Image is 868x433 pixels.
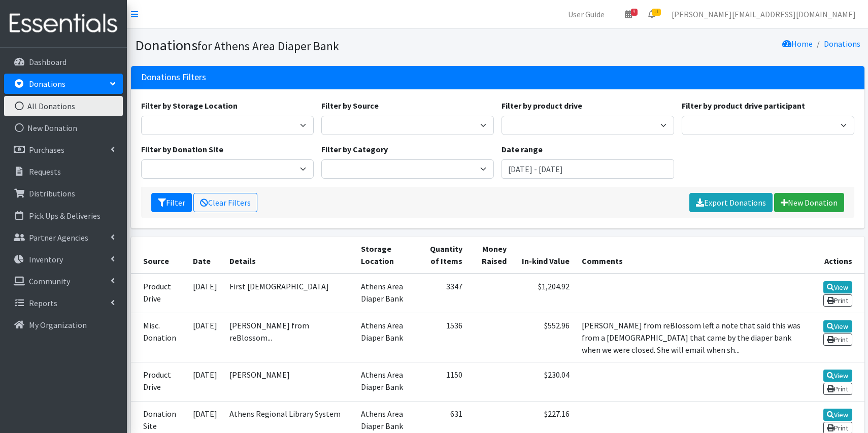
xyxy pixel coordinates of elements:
a: Reports [4,293,123,313]
th: Details [223,237,355,274]
a: Clear Filters [193,193,257,212]
a: View [823,370,852,382]
th: Money Raised [469,237,513,274]
a: Purchases [4,140,123,160]
label: Filter by product drive [502,99,582,112]
td: [PERSON_NAME] from reBlossom... [223,313,355,362]
td: $552.96 [513,313,576,362]
a: Distributions [4,183,123,204]
label: Filter by Donation Site [141,143,223,155]
td: [DATE] [187,274,223,313]
th: Source [131,237,187,274]
label: Filter by Source [321,99,379,112]
td: First [DEMOGRAPHIC_DATA] [223,274,355,313]
a: Home [782,39,813,49]
th: Storage Location [355,237,415,274]
a: Print [823,294,852,307]
th: Date [187,237,223,274]
p: Purchases [29,145,64,155]
label: Date range [502,143,543,155]
p: Dashboard [29,57,66,67]
a: New Donation [774,193,844,212]
td: Athens Area Diaper Bank [355,362,415,401]
td: [DATE] [187,362,223,401]
label: Filter by Category [321,143,388,155]
a: Community [4,271,123,291]
td: [DATE] [187,313,223,362]
a: View [823,409,852,421]
td: Product Drive [131,274,187,313]
a: Donations [4,74,123,94]
a: New Donation [4,118,123,138]
th: Actions [810,237,864,274]
img: HumanEssentials [4,7,123,41]
p: Donations [29,79,65,89]
a: Donations [824,39,860,49]
input: January 1, 2011 - December 31, 2011 [502,159,674,179]
th: In-kind Value [513,237,576,274]
h3: Donations Filters [141,72,206,83]
th: Comments [576,237,809,274]
p: Distributions [29,188,75,198]
p: Community [29,276,70,286]
a: Requests [4,161,123,182]
a: 11 [640,4,663,24]
td: [PERSON_NAME] from reBlossom left a note that said this was from a [DEMOGRAPHIC_DATA] that came b... [576,313,809,362]
p: Requests [29,166,61,177]
a: Partner Agencies [4,227,123,248]
p: Partner Agencies [29,232,88,243]
a: View [823,320,852,332]
a: 9 [617,4,640,24]
td: Product Drive [131,362,187,401]
td: 1150 [415,362,469,401]
td: $1,204.92 [513,274,576,313]
p: Pick Ups & Deliveries [29,211,101,221]
span: 11 [652,9,661,16]
a: All Donations [4,96,123,116]
p: Reports [29,298,57,308]
p: My Organization [29,320,87,330]
td: 1536 [415,313,469,362]
label: Filter by Storage Location [141,99,238,112]
p: Inventory [29,254,63,264]
td: 3347 [415,274,469,313]
a: Pick Ups & Deliveries [4,206,123,226]
td: Athens Area Diaper Bank [355,274,415,313]
td: [PERSON_NAME] [223,362,355,401]
small: for Athens Area Diaper Bank [197,39,339,53]
a: Print [823,334,852,346]
td: Athens Area Diaper Bank [355,313,415,362]
span: 9 [631,9,638,16]
label: Filter by product drive participant [682,99,805,112]
a: User Guide [560,4,613,24]
a: [PERSON_NAME][EMAIL_ADDRESS][DOMAIN_NAME] [663,4,864,24]
a: Export Donations [689,193,773,212]
th: Quantity of Items [415,237,469,274]
td: Misc. Donation [131,313,187,362]
a: Print [823,383,852,395]
a: View [823,281,852,293]
a: My Organization [4,315,123,335]
h1: Donations [135,37,494,54]
td: $230.04 [513,362,576,401]
a: Dashboard [4,52,123,72]
button: Filter [151,193,192,212]
a: Inventory [4,249,123,270]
